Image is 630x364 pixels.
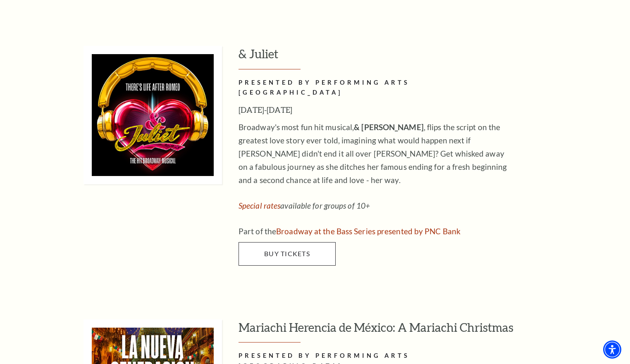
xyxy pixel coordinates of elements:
[84,46,222,184] img: & Juliet
[354,122,424,132] strong: & [PERSON_NAME]
[239,242,336,265] a: Buy Tickets
[239,201,370,210] em: available for groups of 10+
[239,121,507,187] p: Broadway's most fun hit musical, , flips the script on the greatest love story ever told, imagini...
[239,225,507,238] p: Part of the
[603,340,621,359] div: Accessibility Menu
[239,78,507,98] h2: PRESENTED BY PERFORMING ARTS [GEOGRAPHIC_DATA]
[276,226,461,236] a: Broadway at the Bass Series presented by PNC Bank
[264,250,310,257] span: Buy Tickets
[239,201,280,210] a: Special rates
[239,103,507,117] h3: [DATE]-[DATE]
[239,46,571,69] h3: & Juliet
[239,319,571,343] h3: Mariachi Herencia de México: A Mariachi Christmas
